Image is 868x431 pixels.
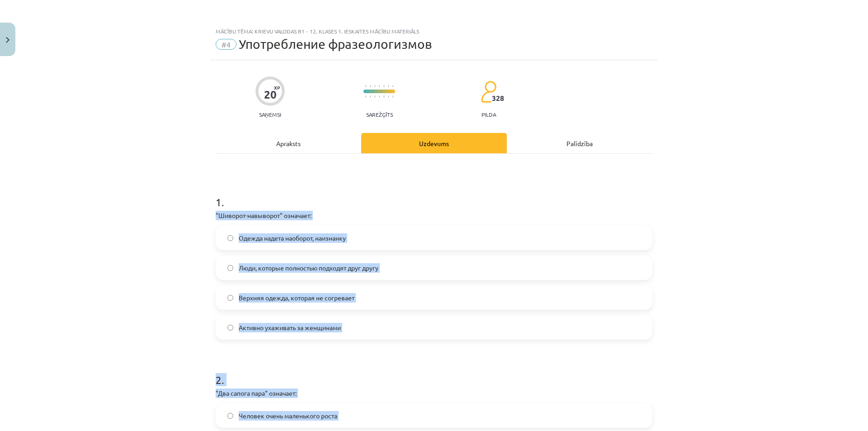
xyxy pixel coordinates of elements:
div: Mācību tēma: Krievu valodas b1 - 12. klases 1. ieskaites mācību materiāls [216,28,652,34]
div: Palīdzība [507,133,652,153]
p: pilda [481,111,496,118]
span: Верхняя одежда, которая не согревает [239,293,354,303]
div: 20 [264,88,277,101]
div: Apraksts [216,133,361,153]
span: Употребление фразеологизмов [239,37,432,52]
img: icon-short-line-57e1e144782c952c97e751825c79c345078a6d821885a25fce030b3d8c18986b.svg [374,95,375,98]
span: XP [274,85,280,90]
h1: 2 . [216,358,652,386]
p: "Два сапога пара" означает: [216,388,652,398]
span: Одежда надета наоборот, наизнанку [239,233,346,243]
span: Активно ухаживать за женщинами [239,323,341,332]
div: Uzdevums [361,133,507,153]
img: icon-short-line-57e1e144782c952c97e751825c79c345078a6d821885a25fce030b3d8c18986b.svg [379,85,380,87]
img: icon-short-line-57e1e144782c952c97e751825c79c345078a6d821885a25fce030b3d8c18986b.svg [388,95,389,98]
input: Верхняя одежда, которая не согревает [227,295,233,301]
span: 328 [492,94,504,102]
img: icon-short-line-57e1e144782c952c97e751825c79c345078a6d821885a25fce030b3d8c18986b.svg [392,95,393,98]
span: Человек очень маленького роста [239,411,337,421]
img: icon-short-line-57e1e144782c952c97e751825c79c345078a6d821885a25fce030b3d8c18986b.svg [379,95,380,98]
input: Человек очень маленького роста [227,413,233,419]
p: "Шиворот-навыворот" означает: [216,211,652,220]
img: icon-short-line-57e1e144782c952c97e751825c79c345078a6d821885a25fce030b3d8c18986b.svg [383,95,384,98]
input: Одежда надета наоборот, наизнанку [227,235,233,241]
img: icon-short-line-57e1e144782c952c97e751825c79c345078a6d821885a25fce030b3d8c18986b.svg [388,85,389,87]
img: icon-short-line-57e1e144782c952c97e751825c79c345078a6d821885a25fce030b3d8c18986b.svg [370,95,371,98]
img: icon-short-line-57e1e144782c952c97e751825c79c345078a6d821885a25fce030b3d8c18986b.svg [365,85,366,87]
span: Люди, которые полностью подходят друг другу [239,263,378,273]
img: students-c634bb4e5e11cddfef0936a35e636f08e4e9abd3cc4e673bd6f9a4125e45ecb1.svg [481,81,496,103]
img: icon-short-line-57e1e144782c952c97e751825c79c345078a6d821885a25fce030b3d8c18986b.svg [365,95,366,98]
img: icon-short-line-57e1e144782c952c97e751825c79c345078a6d821885a25fce030b3d8c18986b.svg [392,85,393,87]
img: icon-short-line-57e1e144782c952c97e751825c79c345078a6d821885a25fce030b3d8c18986b.svg [370,85,371,87]
h1: 1 . [216,180,652,208]
img: icon-close-lesson-0947bae3869378f0d4975bcd49f059093ad1ed9edebbc8119c70593378902aed.svg [6,37,9,43]
input: Люди, которые полностью подходят друг другу [227,265,233,271]
img: icon-short-line-57e1e144782c952c97e751825c79c345078a6d821885a25fce030b3d8c18986b.svg [374,85,375,87]
p: Saņemsi [255,111,285,118]
span: #4 [216,39,236,50]
input: Активно ухаживать за женщинами [227,325,233,331]
img: icon-short-line-57e1e144782c952c97e751825c79c345078a6d821885a25fce030b3d8c18986b.svg [383,85,384,87]
p: Sarežģīts [366,111,393,118]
